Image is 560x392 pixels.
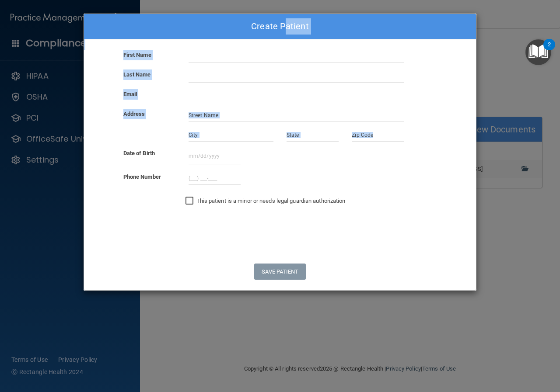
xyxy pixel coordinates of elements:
[123,52,151,58] b: First Name
[548,45,551,56] div: 2
[185,198,196,205] input: This patient is a minor or needs legal guardian authorization
[123,150,155,156] b: Date of Birth
[287,128,339,142] input: State
[254,264,305,280] button: Save Patient
[189,172,241,185] input: (___) ___-____
[352,128,404,142] input: Zip Code
[123,173,161,180] b: Phone Number
[525,39,551,65] button: Open Resource Center, 2 new notifications
[189,128,273,142] input: City
[84,14,476,39] div: Create Patient
[189,109,404,122] input: Street Name
[123,111,145,117] b: Address
[123,91,137,97] b: Email
[189,148,241,164] input: mm/dd/yyyy
[123,71,151,78] b: Last Name
[185,196,346,206] label: This patient is a minor or needs legal guardian authorization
